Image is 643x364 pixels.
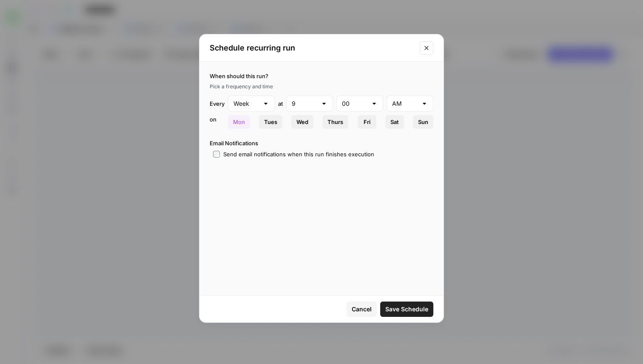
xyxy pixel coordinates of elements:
div: on [210,115,225,129]
div: Send email notifications when this run finishes execution [223,150,374,158]
button: Sat [385,115,404,129]
button: Cancel [347,302,377,317]
span: Cancel [352,305,372,313]
input: Send email notifications when this run finishes execution [213,151,220,158]
button: Mon [228,115,250,129]
label: When should this run? [210,72,433,80]
button: Tues [259,115,282,129]
input: 00 [342,99,367,108]
span: Sat [390,118,399,126]
button: Wed [291,115,313,129]
span: Sun [418,118,428,126]
input: AM [392,99,418,108]
div: at [278,99,283,108]
button: Save Schedule [380,302,433,317]
span: Mon [233,118,245,126]
div: Every [210,99,225,108]
span: Save Schedule [385,305,428,313]
button: Thurs [322,115,348,129]
span: Tues [264,118,277,126]
div: Pick a frequency and time [210,83,433,90]
span: Fri [364,118,370,126]
button: Fri [358,115,376,129]
button: Close modal [420,41,433,55]
button: Sun [413,115,433,129]
label: Email Notifications [210,139,433,147]
input: 9 [292,99,317,108]
h2: Schedule recurring run [210,42,415,54]
span: Thurs [327,118,343,126]
span: Wed [296,118,308,126]
input: Week [233,99,259,108]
